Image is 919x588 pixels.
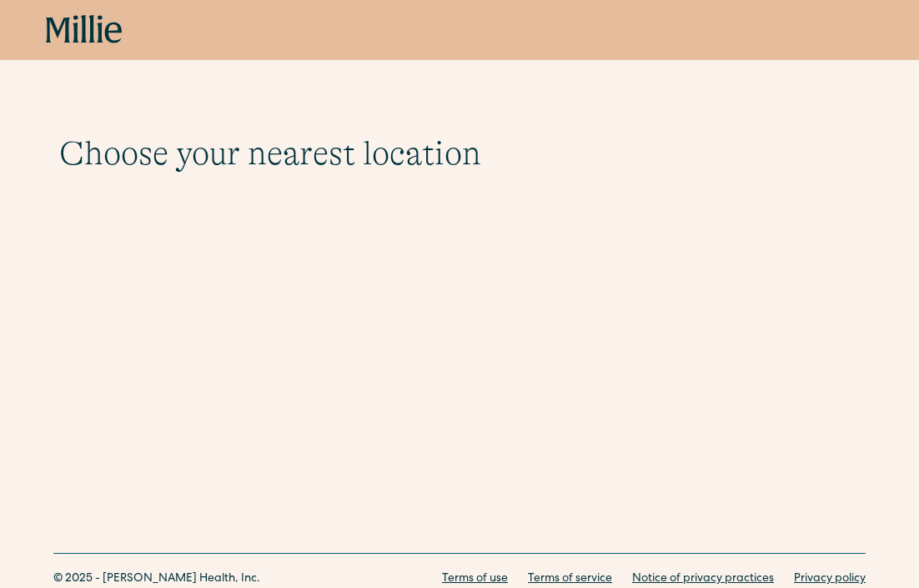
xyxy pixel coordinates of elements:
a: Privacy policy [794,570,866,588]
a: Terms of use [442,570,508,588]
a: Terms of service [528,570,612,588]
h1: Choose your nearest location [59,133,860,173]
div: © 2025 - [PERSON_NAME] Health, Inc. [53,570,260,588]
a: Notice of privacy practices [632,570,774,588]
